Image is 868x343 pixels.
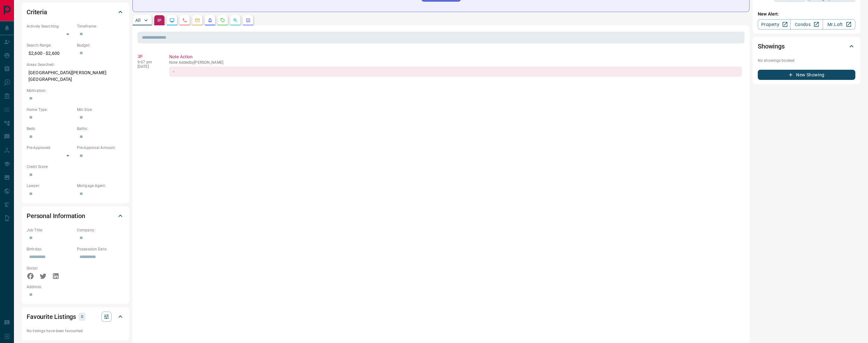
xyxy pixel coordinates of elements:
[790,19,823,29] a: Condos
[169,18,175,23] svg: Lead Browsing Activity
[27,227,74,233] p: Job Title:
[77,246,124,252] p: Possession Date:
[27,4,124,20] div: Criteria
[27,48,74,59] p: $2,600 - $2,600
[27,208,124,223] div: Personal Information
[758,70,855,80] button: New Showing
[27,328,124,334] p: No listings have been favourited
[195,18,200,23] svg: Emails
[27,164,124,170] p: Credit Score:
[77,42,124,48] p: Budget:
[169,67,742,77] div: -
[27,23,74,29] p: Actively Searching:
[758,41,785,51] h2: Showings
[27,183,74,189] p: Lawyer:
[233,18,238,23] svg: Opportunities
[157,18,162,23] svg: Notes
[135,18,140,23] p: All
[27,284,124,290] p: Address:
[27,68,124,85] p: [GEOGRAPHIC_DATA][PERSON_NAME][GEOGRAPHIC_DATA]
[27,107,74,113] p: Home Type:
[77,23,124,29] p: Timeframe:
[758,39,855,54] div: Showings
[27,7,47,17] h2: Criteria
[169,54,742,60] p: Note Action
[27,309,124,324] div: Favourite Listings0
[27,312,76,322] h2: Favourite Listings
[758,11,855,17] p: New Alert:
[27,265,74,271] p: Social:
[758,19,790,29] a: Property
[80,313,84,320] p: 0
[27,246,74,252] p: Birthday:
[137,60,160,64] p: 9:07 pm
[27,145,74,151] p: Pre-Approved:
[77,227,124,233] p: Company:
[758,58,855,63] p: No showings booked
[77,107,124,113] p: Min Size:
[27,126,74,132] p: Beds:
[207,18,213,23] svg: Listing Alerts
[27,211,85,221] h2: Personal Information
[77,183,124,189] p: Mortgage Agent:
[77,126,124,132] p: Baths:
[27,62,124,68] p: Areas Searched:
[27,42,74,48] p: Search Range:
[823,19,855,29] a: Mr.Loft
[246,18,251,23] svg: Agent Actions
[77,145,124,151] p: Pre-Approval Amount:
[137,64,160,69] p: [DATE]
[182,18,187,23] svg: Calls
[220,18,225,23] svg: Requests
[27,88,124,94] p: Motivation:
[169,60,742,65] p: Note Added by [PERSON_NAME]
